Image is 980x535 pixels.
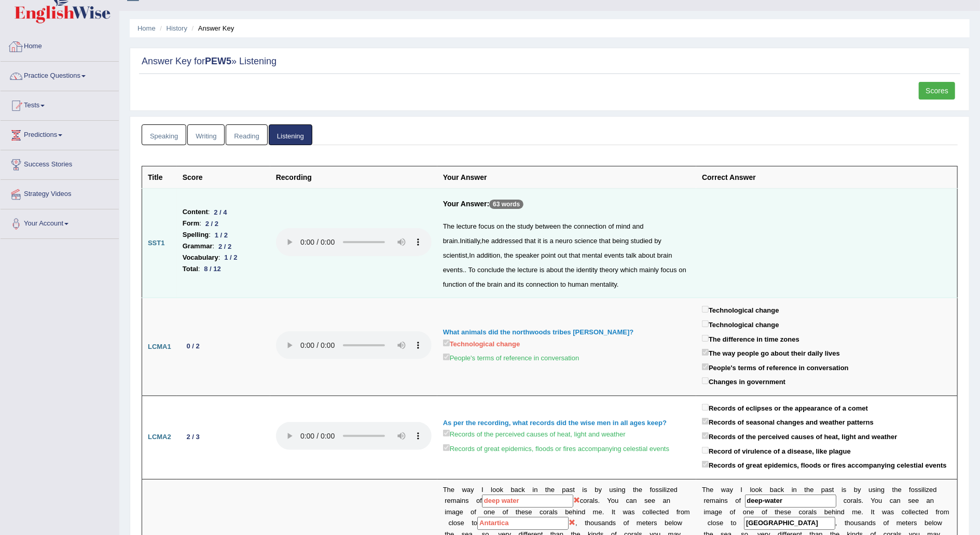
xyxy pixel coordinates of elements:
b: m [710,497,715,504]
b: a [808,508,812,516]
b: n [930,497,934,504]
span: which [620,266,638,274]
b: h [777,508,780,516]
span: by [654,237,661,245]
b: s [891,508,894,516]
b: t [845,519,847,527]
b: u [854,519,858,527]
li: : [183,252,265,263]
input: Records of the perceived causes of heat, light and weather [443,430,450,437]
label: Records of the perceived causes of heat, light and weather [702,430,897,442]
b: l [910,508,912,516]
b: I [741,486,743,494]
b: l [750,486,752,494]
b: w [721,486,726,494]
div: 2 / 2 [214,241,236,252]
b: o [730,508,734,516]
span: theory [600,266,618,274]
input: The way people go about their daily lives [702,349,709,356]
b: t [731,519,733,527]
span: events [443,266,463,274]
b: . [862,497,864,504]
b: f [936,508,938,516]
b: i [836,508,837,516]
input: blank [744,517,835,530]
b: d [841,508,845,516]
b: a [887,508,891,516]
b: i [921,486,923,494]
b: s [918,486,922,494]
b: Vocabulary [183,252,218,263]
span: about [546,266,563,274]
span: The [443,222,454,230]
div: 2 / 2 [201,218,223,229]
a: Listening [269,124,312,146]
b: o [755,486,759,494]
p: 63 words [489,200,523,209]
span: connection [574,222,606,230]
b: d [933,486,937,494]
b: LCMA2 [148,433,171,441]
b: , [835,519,837,527]
b: s [843,486,847,494]
b: o [850,519,854,527]
b: h [806,486,810,494]
b: t [775,508,777,516]
b: f [887,519,889,527]
b: o [762,508,765,516]
b: o [802,508,806,516]
span: Two consecutive dots (did you mean: .) [463,266,465,274]
b: e [720,519,723,527]
span: science [574,237,597,245]
b: k [781,486,784,494]
b: a [861,519,865,527]
b: p [821,486,825,494]
b: l [857,497,858,504]
b: a [893,497,897,504]
b: Total [183,263,198,275]
b: r [806,508,808,516]
span: is [543,237,548,245]
b: a [927,497,930,504]
li: : [183,263,265,275]
input: Technological change [702,320,709,327]
span: Initially [460,237,480,245]
b: u [868,486,872,494]
li: : [183,218,265,229]
input: People's terms of reference in conversation [443,354,450,360]
div: 2 / 3 [183,432,204,443]
b: c [708,519,711,527]
span: studied [631,237,653,245]
span: scientist [443,251,467,259]
label: Technological change [702,318,779,330]
b: h [847,519,850,527]
b: Grammar [183,241,213,252]
div: . , , , . [443,219,691,292]
b: e [908,519,912,527]
span: between [535,222,561,230]
span: that [569,251,581,259]
span: the [506,222,515,230]
label: Records of the perceived causes of heat, light and weather [443,428,626,440]
b: t [832,486,834,494]
b: f [909,486,911,494]
label: Records of great epidemics, floods or fires accompanying celestial events [702,459,947,471]
b: s [873,519,876,527]
b: e [912,508,916,516]
span: on [496,222,504,230]
b: e [898,486,902,494]
span: the [504,251,514,259]
span: brain [657,251,672,259]
b: LCMA1 [148,343,171,350]
b: n [721,497,724,504]
span: neuro [555,237,572,245]
label: Technological change [443,337,520,349]
span: Possible typo: you repeated a whitespace (did you mean: ) [618,266,620,274]
span: of [468,280,474,288]
b: g [881,486,885,494]
b: a [853,497,857,504]
div: 1 / 2 [211,230,232,241]
span: mind [616,222,630,230]
a: Tests [1,91,119,117]
b: r [912,519,914,527]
